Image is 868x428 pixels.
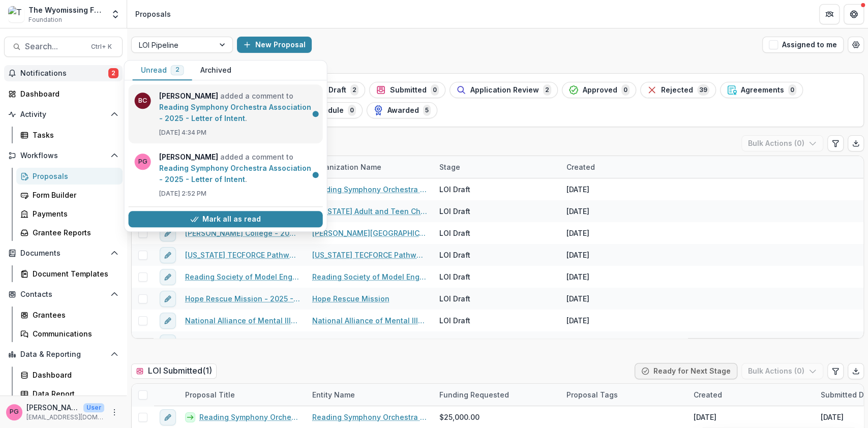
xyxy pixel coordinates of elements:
span: Application Review [470,86,539,95]
div: Data Report [33,388,114,399]
button: Export table data [848,135,864,151]
div: Proposal Tags [560,384,687,406]
p: added a comment to . [159,90,317,124]
div: [DATE] [566,337,589,348]
span: 0 [788,84,796,96]
a: [US_STATE] TECFORCE Pathways - 2025 - Letter of Intent [185,250,300,260]
span: Approved [583,86,617,95]
span: Data & Reporting [20,350,106,359]
a: [US_STATE] Adult and Teen Challange [312,206,427,217]
div: Stage [433,162,466,172]
a: [PERSON_NAME] College - 2025 - Letter of Intent [185,337,300,348]
a: Reading Symphony Orchestra Association - 2025 - Letter of Intent [199,412,300,422]
a: Reading Symphony Orchestra Association [312,412,427,422]
div: Dashboard [33,370,114,380]
button: Partners [819,4,840,24]
a: [PERSON_NAME][GEOGRAPHIC_DATA] [312,337,427,348]
span: LOI Draft [439,293,470,304]
div: Proposal Title [179,384,306,406]
span: Contacts [20,290,106,299]
img: The Wyomissing Foundation [8,6,24,22]
div: Created [687,384,815,406]
div: Created [560,156,687,178]
div: Grantee Reports [33,227,114,238]
button: Unread [133,60,192,80]
button: Open Workflows [4,147,123,164]
button: Notifications2 [4,65,123,81]
div: [DATE] [821,412,844,422]
span: LOI Draft [439,228,470,238]
a: Document Templates [16,265,123,282]
div: Payments [33,208,114,219]
span: Documents [20,249,106,258]
div: Proposal Tags [560,389,624,400]
span: $25,000.00 [439,412,480,422]
nav: breadcrumb [131,7,175,21]
button: Assigned to me [762,37,844,53]
button: Approved0 [562,82,636,98]
a: [PERSON_NAME] College - 2025 - Letter of Intent [185,228,300,238]
span: 2 [350,84,358,96]
a: Reading Symphony Orchestra Association [312,184,427,195]
button: Open Activity [4,106,123,123]
div: The Wyomissing Foundation [28,5,104,15]
a: National Alliance of Mental Illness, [GEOGRAPHIC_DATA] [312,315,427,326]
button: Open table manager [848,37,864,53]
button: Rejected39 [640,82,716,98]
button: Search... [4,37,123,57]
button: Get Help [844,4,864,24]
a: National Alliance of Mental Illness, Berks County - 2025 - Letter of Intent [185,315,300,326]
button: More [108,406,121,418]
a: Payments [16,205,123,222]
button: edit [160,313,176,329]
span: Submitted [390,86,427,95]
button: Mark all as read [129,211,323,227]
div: Entity Name [306,389,361,400]
span: Search... [25,42,85,51]
span: Agreements [741,86,784,95]
span: 0 [431,84,439,96]
span: Rejected [661,86,693,95]
button: Application Review2 [450,82,558,98]
a: Grantees [16,307,123,323]
div: Proposal Title [179,389,241,400]
span: Notifications [20,69,108,78]
h2: LOI Submitted ( 1 ) [131,363,217,378]
div: Document Templates [33,268,114,279]
div: Pat Giles [10,409,19,415]
div: Form Builder [33,190,114,200]
div: [DATE] [566,315,589,326]
span: Foundation [28,15,62,24]
button: Open Documents [4,245,123,261]
a: Proposals [16,168,123,185]
div: Stage [433,156,560,178]
button: edit [160,291,176,307]
div: Proposals [135,9,171,19]
span: Workflows [20,151,106,160]
p: [EMAIL_ADDRESS][DOMAIN_NAME] [26,413,104,422]
button: edit [160,269,176,285]
button: Open Data & Reporting [4,346,123,362]
div: Funding Requested [433,384,560,406]
button: Submitted0 [369,82,445,98]
div: [DATE] [566,271,589,282]
span: 2 [543,84,551,96]
span: LOI Draft [439,184,470,195]
a: Tasks [16,127,123,143]
p: added a comment to . [159,151,317,185]
p: [PERSON_NAME] [26,402,79,413]
span: Awarded [387,106,419,115]
button: Bulk Actions (0) [741,363,823,379]
button: Edit table settings [827,135,844,151]
span: Activity [20,110,106,119]
div: Dashboard [20,88,114,99]
button: Open entity switcher [108,4,123,24]
a: Reading Symphony Orchestra Association - 2025 - Letter of Intent [159,103,311,123]
a: Reading Society of Model Engineers [312,271,427,282]
span: 0 [348,105,356,116]
span: 2 [108,68,118,78]
button: Bulk Actions (0) [741,135,823,151]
